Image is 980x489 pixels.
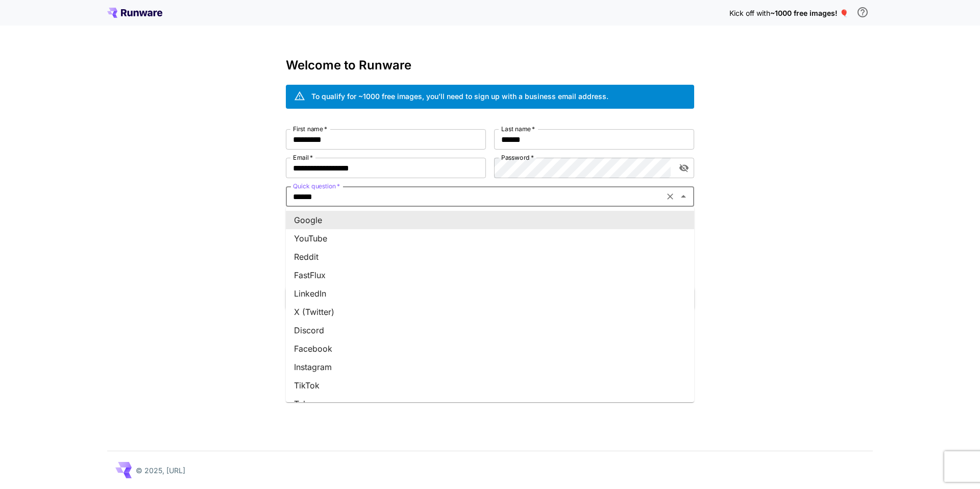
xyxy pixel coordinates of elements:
li: YouTube [286,229,694,248]
li: Telegram [286,395,694,413]
div: To qualify for ~1000 free images, you’ll need to sign up with a business email address. [311,91,608,102]
button: toggle password visibility [675,159,693,177]
p: © 2025, [URL] [136,465,185,476]
label: Quick question [293,182,340,190]
span: ~1000 free images! 🎈 [770,9,848,17]
button: Clear [663,189,677,204]
li: Google [286,211,694,229]
button: Close [676,189,691,204]
li: X (Twitter) [286,303,694,321]
button: In order to qualify for free credit, you need to sign up with a business email address and click ... [852,2,873,22]
li: Facebook [286,339,694,358]
label: Email [293,153,313,162]
li: FastFlux [286,266,694,284]
li: Discord [286,321,694,339]
label: Last name [501,125,535,133]
li: Instagram [286,358,694,376]
li: Reddit [286,248,694,266]
li: LinkedIn [286,284,694,303]
li: TikTok [286,376,694,395]
span: Kick off with [729,9,770,17]
label: Password [501,153,534,162]
label: First name [293,125,327,133]
h3: Welcome to Runware [286,58,694,72]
